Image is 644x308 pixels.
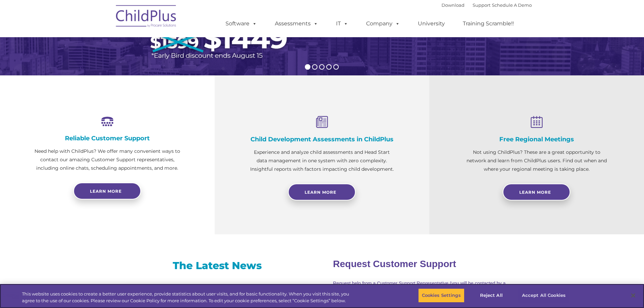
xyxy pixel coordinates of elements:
[411,17,452,30] a: University
[73,183,141,199] a: Learn more
[503,184,570,200] a: Learn More
[94,45,115,50] span: Last name
[248,148,396,173] p: Experience and analyze child assessments and Head Start data management in one system with zero c...
[329,17,355,30] a: IT
[34,135,181,142] h4: Reliable Customer Support
[123,259,311,273] h3: The Latest News
[288,184,356,200] a: Learn More
[90,189,122,194] span: Learn more
[219,17,264,30] a: Software
[442,2,532,8] font: |
[492,2,532,8] a: Schedule A Demo
[463,148,610,173] p: Not using ChildPlus? These are a great opportunity to network and learn from ChildPlus users. Fin...
[473,2,491,8] a: Support
[94,72,123,77] span: Phone number
[463,136,610,143] h4: Free Regional Meetings
[268,17,325,30] a: Assessments
[519,190,551,195] span: Learn More
[248,136,396,143] h4: Child Development Assessments in ChildPlus
[34,147,181,172] p: Need help with ChildPlus? We offer many convenient ways to contact our amazing Customer Support r...
[442,2,464,8] a: Download
[305,190,336,195] span: Learn More
[626,288,641,303] button: Close
[359,17,407,30] a: Company
[456,17,521,30] a: Training Scramble!!
[113,0,180,34] img: ChildPlus by Procare Solutions
[518,288,569,303] button: Accept All Cookies
[418,288,464,303] button: Cookies Settings
[22,291,354,304] div: This website uses cookies to create a better user experience, provide statistics about user visit...
[470,288,512,303] button: Reject All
